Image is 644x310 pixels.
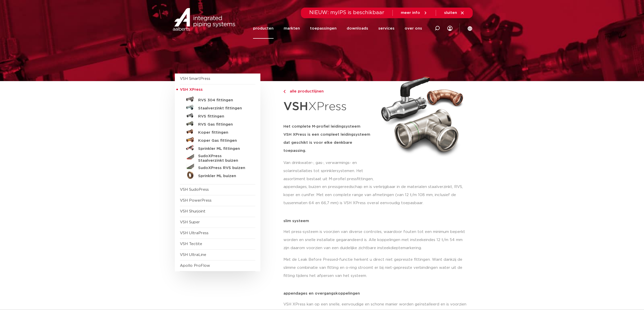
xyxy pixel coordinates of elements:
h5: RVS Gas fittingen [198,122,248,127]
nav: Menu [253,18,422,39]
a: RVS Gas fittingen [180,120,255,128]
span: alle productlijnen [287,89,324,93]
a: VSH PowerPress [180,199,212,202]
a: VSH SudoPress [180,188,209,192]
span: NIEUW: myIPS is beschikbaar [309,10,384,15]
a: over ons [405,18,422,39]
p: Van drinkwater-, gas-, verwarmings- en solarinstallaties tot sprinklersystemen. Het assortiment b... [283,159,375,183]
strong: VSH [283,101,308,112]
a: sluiten [444,11,465,15]
h5: SudoXPress RVS buizen [198,166,248,170]
a: VSH Tectite [180,242,202,246]
a: services [378,18,394,39]
a: toepassingen [310,18,337,39]
a: VSH UltraLine [180,253,206,257]
a: alle productlijnen [283,88,375,94]
p: Het press-systeem is voorzien van diverse controles, waardoor fouten tot een minimum beperkt word... [283,228,469,252]
h5: Koper fittingen [198,130,248,135]
a: Koper Gas fittingen [180,136,255,144]
p: appendages en overgangskoppelingen [283,292,469,295]
a: Sprinkler ML fittingen [180,144,255,152]
span: VSH XPress [180,88,203,91]
a: SudoXPress Staalverzinkt buizen [180,152,255,163]
a: VSH UltraPress [180,231,209,235]
img: chevron-right.svg [283,90,285,93]
a: Sprinkler ML buizen [180,171,255,179]
a: producten [253,18,274,39]
a: RVS 304 fittingen [180,95,255,103]
div: my IPS [447,18,452,39]
span: meer info [401,11,420,15]
h5: Koper Gas fittingen [198,138,248,143]
h5: Staalverzinkt fittingen [198,106,248,111]
p: Met de Leak Before Pressed-functie herkent u direct niet gepresste fittingen. Want dankzij de sli... [283,256,469,280]
p: slim systeem [283,219,469,223]
h5: Het complete M-profiel leidingsysteem VSH XPress is een compleet leidingsysteem dat geschikt is v... [283,123,375,155]
a: Staalverzinkt fittingen [180,103,255,111]
h1: XPress [283,97,375,116]
a: RVS fittingen [180,111,255,120]
a: Apollo ProFlow [180,264,210,268]
p: appendages, buizen en pressgereedschap en is verkrijgbaar in de materialen staalverzinkt, RVS, ko... [283,183,469,207]
a: SudoXPress RVS buizen [180,163,255,171]
a: Koper fittingen [180,128,255,136]
h5: Sprinkler ML fittingen [198,147,248,151]
h5: RVS fittingen [198,114,248,119]
a: markten [284,18,300,39]
h5: Sprinkler ML buizen [198,174,248,178]
a: meer info [401,11,428,15]
h5: SudoXPress Staalverzinkt buizen [198,154,248,163]
a: downloads [347,18,368,39]
h5: RVS 304 fittingen [198,98,248,103]
a: VSH Super [180,220,200,224]
span: sluiten [444,11,457,15]
a: VSH Shurjoint [180,209,205,213]
a: VSH SmartPress [180,77,210,81]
